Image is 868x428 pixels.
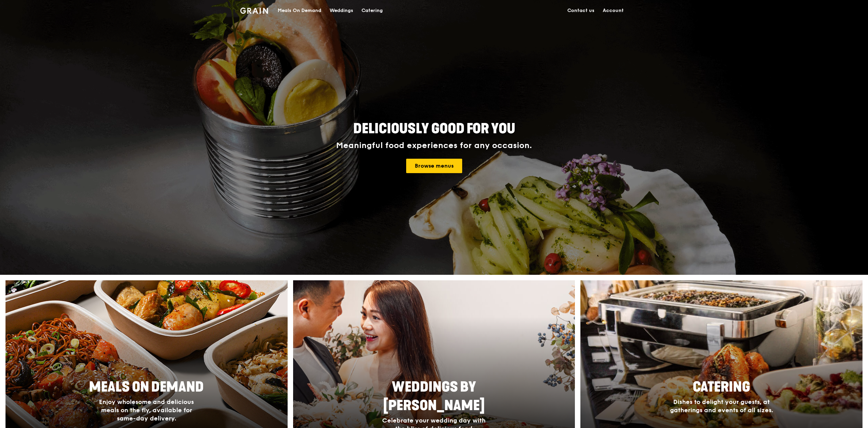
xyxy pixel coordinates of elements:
div: Weddings [330,0,353,21]
span: Catering [693,379,750,395]
span: Enjoy wholesome and delicious meals on the fly, available for same-day delivery. [99,398,194,422]
span: Dishes to delight your guests, at gatherings and events of all sizes. [670,398,773,414]
span: Weddings by [PERSON_NAME] [383,379,485,414]
a: Account [599,0,628,21]
a: Catering [357,0,387,21]
div: Meals On Demand [278,0,321,21]
a: Weddings [325,0,357,21]
div: Catering [361,0,383,21]
a: Contact us [563,0,599,21]
a: Browse menus [406,159,462,173]
img: Grain [240,8,268,14]
span: Deliciously good for you [353,121,515,137]
span: Meals On Demand [89,379,204,395]
div: Meaningful food experiences for any occasion. [310,141,558,150]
